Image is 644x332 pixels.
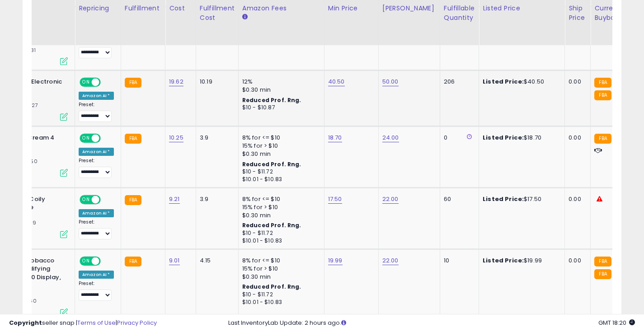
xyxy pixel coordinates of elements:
span: 2025-09-7 18:20 GMT [598,318,635,327]
a: 19.99 [328,256,343,265]
span: OFF [99,135,114,142]
span: ON [80,196,92,203]
a: 19.62 [169,77,183,86]
b: Reduced Prof. Rng. [242,221,301,229]
small: FBA [594,134,611,144]
div: $10 - $11.72 [242,168,317,176]
small: FBA [594,78,611,88]
div: 15% for > $10 [242,142,317,150]
div: $0.30 min [242,273,317,281]
div: Amazon AI * [79,209,114,217]
div: Preset: [79,158,114,178]
div: 3.9 [200,134,231,142]
div: 3.9 [200,195,231,203]
a: Terms of Use [77,318,116,327]
div: 4.15 [200,257,231,265]
a: Privacy Policy [117,318,157,327]
div: 0 [444,134,472,142]
div: 15% for > $10 [242,265,317,273]
a: 22.00 [382,256,399,265]
b: Reduced Prof. Rng. [242,283,301,290]
small: FBA [594,257,611,267]
div: 0.00 [569,195,583,203]
div: $19.99 [483,257,558,265]
div: Repricing [79,4,117,13]
div: 8% for <= $10 [242,134,317,142]
small: FBA [125,195,141,205]
small: Amazon Fees. [242,13,248,21]
a: 10.25 [169,133,183,142]
div: $0.30 min [242,86,317,94]
div: Last InventoryLab Update: 2 hours ago. [228,319,635,327]
div: Fulfillment [125,4,161,13]
div: 0.00 [569,78,583,86]
div: 10 [444,257,472,265]
small: FBA [125,134,141,144]
div: Fulfillable Quantity [444,4,475,23]
div: Preset: [79,281,114,301]
a: 18.70 [328,133,342,142]
b: Reduced Prof. Rng. [242,160,301,168]
div: $18.70 [483,134,558,142]
a: 17.50 [328,195,342,204]
div: 60 [444,195,472,203]
div: Preset: [79,102,114,122]
div: $17.50 [483,195,558,203]
div: 15% for > $10 [242,203,317,211]
div: [PERSON_NAME] [382,4,436,13]
div: $10 - $11.72 [242,229,317,237]
small: FBA [125,78,141,88]
span: ON [80,135,92,142]
div: $0.30 min [242,150,317,158]
div: 10.19 [200,78,231,86]
div: Preset: [79,38,114,58]
span: OFF [99,79,114,86]
div: 8% for <= $10 [242,257,317,265]
div: Preset: [79,219,114,239]
div: $40.50 [483,78,558,86]
div: 0.00 [569,257,583,265]
div: Fulfillment Cost [200,4,235,23]
div: 206 [444,78,472,86]
div: Amazon AI * [79,271,114,279]
div: Amazon Fees [242,4,320,13]
div: $10 - $10.87 [242,104,317,112]
b: Listed Price: [483,77,524,86]
span: OFF [99,257,114,265]
a: 22.00 [382,195,399,204]
div: Current Buybox Price [594,4,641,23]
span: ON [80,79,92,86]
div: Listed Price [483,4,561,13]
div: $10.01 - $10.83 [242,299,317,306]
a: 9.01 [169,256,180,265]
small: FBA [594,90,611,100]
a: 50.00 [382,77,399,86]
a: 40.50 [328,77,345,86]
div: $0.30 min [242,211,317,220]
div: $10 - $11.72 [242,291,317,299]
strong: Copyright [9,318,42,327]
small: FBA [125,257,141,267]
div: Cost [169,4,192,13]
div: 12% [242,78,317,86]
div: Amazon AI * [79,148,114,156]
div: 8% for <= $10 [242,195,317,203]
div: seller snap | | [9,319,157,327]
a: 9.21 [169,195,180,204]
b: Reduced Prof. Rng. [242,96,301,104]
div: Amazon AI * [79,92,114,100]
b: Listed Price: [483,195,524,203]
div: Min Price [328,4,375,13]
span: ON [80,257,92,265]
b: Listed Price: [483,256,524,265]
b: Listed Price: [483,133,524,142]
span: OFF [99,196,114,203]
div: $10.01 - $10.83 [242,237,317,245]
a: 24.00 [382,133,399,142]
div: Ship Price [569,4,587,23]
div: 0.00 [569,134,583,142]
div: $10.01 - $10.83 [242,176,317,183]
small: FBA [594,269,611,279]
